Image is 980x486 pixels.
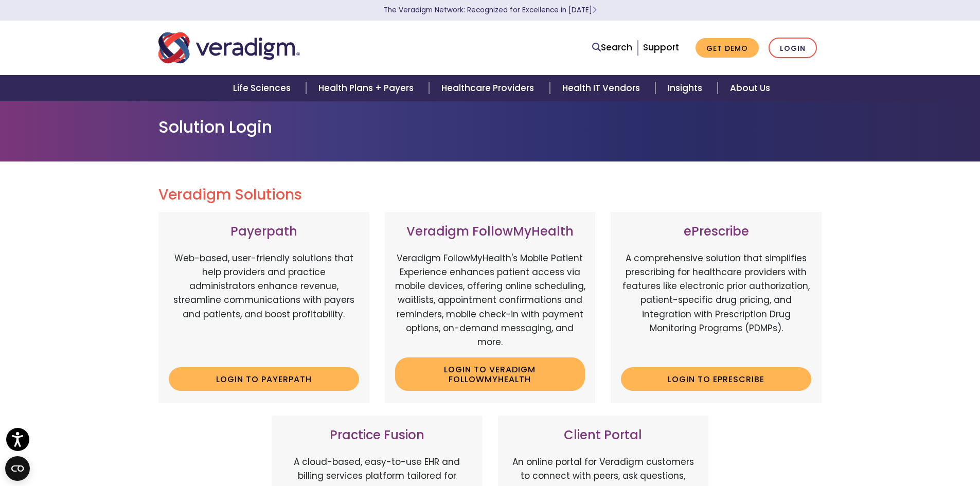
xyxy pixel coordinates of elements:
[158,31,300,65] img: Veradigm logo
[769,38,817,59] a: Login
[306,75,429,101] a: Health Plans + Payers
[621,367,811,391] a: Login to ePrescribe
[782,412,968,474] iframe: Drift Chat Widget
[592,41,632,55] a: Search
[621,251,811,359] p: A comprehensive solution that simplifies prescribing for healthcare providers with features like ...
[621,224,811,239] h3: ePrescribe
[429,75,549,101] a: Healthcare Providers
[395,224,585,239] h3: Veradigm FollowMyHealth
[282,428,472,443] h3: Practice Fusion
[221,75,306,101] a: Life Sciences
[158,117,822,137] h1: Solution Login
[384,5,597,15] a: The Veradigm Network: Recognized for Excellence in [DATE]Learn More
[550,75,655,101] a: Health IT Vendors
[696,38,759,58] a: Get Demo
[158,186,822,204] h2: Veradigm Solutions
[169,224,359,239] h3: Payerpath
[395,357,585,391] a: Login to Veradigm FollowMyHealth
[169,251,359,359] p: Web-based, user-friendly solutions that help providers and practice administrators enhance revenu...
[5,456,30,481] button: Open CMP widget
[592,5,597,15] span: Learn More
[643,41,679,53] a: Support
[718,75,782,101] a: About Us
[508,428,699,443] h3: Client Portal
[395,251,585,349] p: Veradigm FollowMyHealth's Mobile Patient Experience enhances patient access via mobile devices, o...
[169,367,359,391] a: Login to Payerpath
[655,75,718,101] a: Insights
